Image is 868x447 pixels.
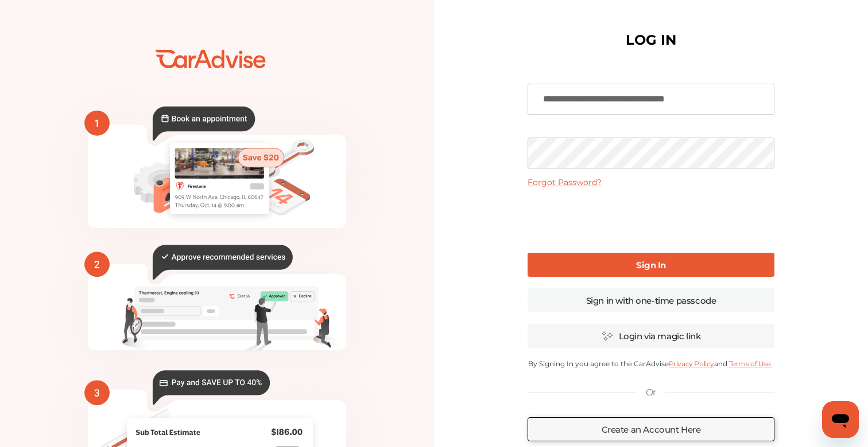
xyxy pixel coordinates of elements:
a: Sign in with one-time passcode [528,288,774,312]
a: Sign In [528,253,774,277]
a: Forgot Password? [528,177,602,187]
h1: LOG IN [626,34,676,46]
a: Login via magic link [528,324,774,348]
a: Privacy Policy [669,359,714,368]
p: Or [646,386,656,399]
img: magic_icon.32c66aac.svg [602,331,613,342]
iframe: Button to launch messaging window [822,401,859,438]
b: Sign In [636,260,666,270]
a: Create an Account Here [528,417,774,441]
p: By Signing In you agree to the CarAdvise and . [528,359,774,368]
a: Terms of Use [727,359,772,368]
iframe: reCAPTCHA [564,197,738,241]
